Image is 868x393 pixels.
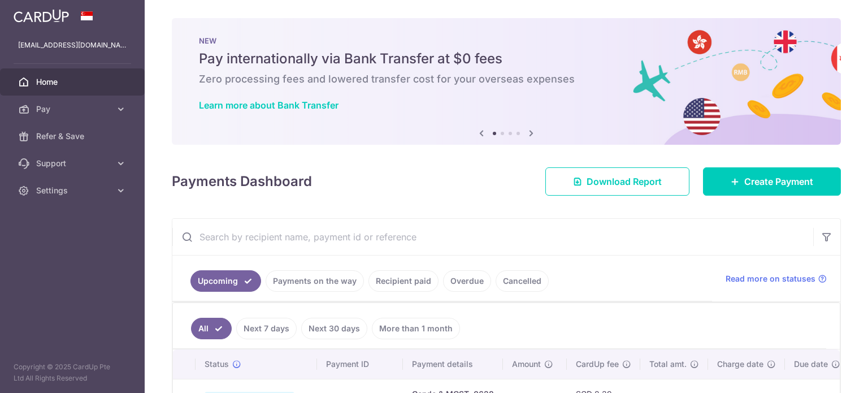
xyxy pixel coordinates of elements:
a: Next 30 days [301,318,367,339]
span: Status [205,359,229,370]
th: Payment details [403,349,503,379]
a: Next 7 days [236,318,297,339]
h6: Zero processing fees and lowered transfer cost for your overseas expenses [199,72,814,86]
img: CardUp [14,9,69,23]
img: Bank transfer banner [172,18,841,145]
th: Payment ID [317,349,403,379]
span: Amount [512,359,541,370]
a: Payments on the way [266,270,364,292]
span: Settings [36,185,111,196]
input: Search by recipient name, payment id or reference [172,219,813,255]
a: Cancelled [496,270,549,292]
h4: Payments Dashboard [172,171,312,192]
a: Download Report [545,167,689,196]
span: CardUp fee [576,359,619,370]
h5: Pay internationally via Bank Transfer at $0 fees [199,50,814,68]
span: Home [36,76,111,88]
a: Create Payment [703,167,841,196]
p: [EMAIL_ADDRESS][DOMAIN_NAME] [18,40,127,51]
a: Recipient paid [368,270,439,292]
span: Pay [36,103,111,115]
span: Download Report [587,175,662,188]
span: Charge date [717,359,763,370]
span: Read more on statuses [726,273,815,284]
span: Support [36,158,111,169]
a: All [191,318,232,339]
a: Upcoming [190,270,261,292]
a: Read more on statuses [726,273,827,284]
span: Refer & Save [36,131,111,142]
span: Create Payment [744,175,813,188]
a: More than 1 month [372,318,460,339]
span: Due date [794,359,828,370]
a: Overdue [443,270,491,292]
a: Learn more about Bank Transfer [199,100,338,111]
p: NEW [199,36,814,45]
span: Total amt. [649,359,687,370]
